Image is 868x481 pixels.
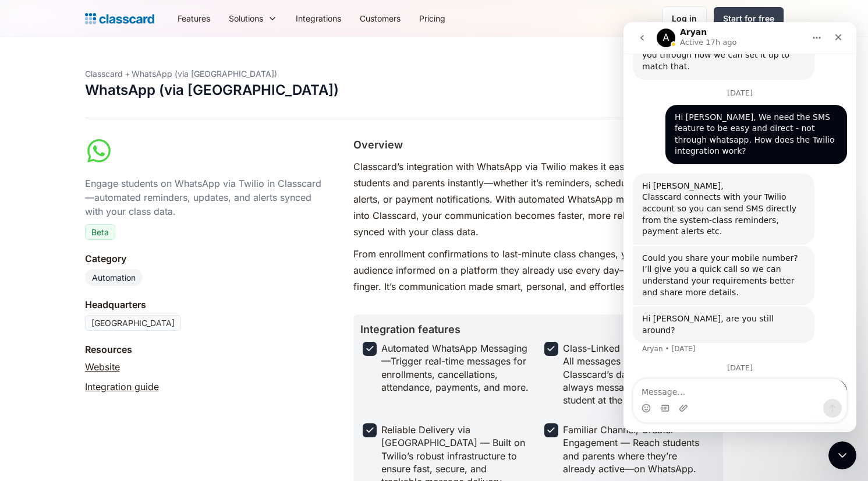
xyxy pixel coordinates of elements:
a: home [85,10,154,27]
div: Engage students on WhatsApp via Twilio in Classcard—automated reminders, updates, and alerts sync... [85,176,331,218]
div: WhatsApp (via [GEOGRAPHIC_DATA]) [132,68,277,80]
div: Log in [672,12,697,24]
p: From enrollment confirmations to last-minute class changes, you can keep your audience informed o... [353,246,723,295]
h2: Integration features [360,321,716,337]
div: Category [85,252,126,266]
div: [GEOGRAPHIC_DATA] [85,315,181,331]
a: Log in [662,6,707,30]
div: Familiar Channel, Greater Engagement — Reach students and parents where they’re already active—on... [563,423,712,476]
div: Automation [92,271,136,284]
div: Classcard [85,68,123,80]
h2: Overview [353,137,403,153]
a: Customers [350,5,410,31]
div: Automated WhatsApp Messaging —Trigger real-time messages for enrollments, cancellations, attendan... [381,342,530,394]
a: Website [85,360,120,374]
div: Beta [91,226,109,238]
div: Start for free [723,12,774,24]
div: + [125,68,130,80]
a: Integration guide [85,380,159,394]
a: Integrations [286,5,350,31]
a: Pricing [410,5,455,31]
div: Solutions [219,5,286,31]
a: Features [168,5,219,31]
div: Solutions [229,12,263,24]
p: Classcard’s integration with WhatsApp via Twilio makes it easy to reach your students and parents... [353,158,723,240]
iframe: Intercom live chat [623,22,856,432]
div: Resources [85,342,132,356]
div: Headquarters [85,298,146,312]
iframe: Intercom live chat [828,441,856,469]
a: Start for free [714,7,784,30]
div: Class-Linked Communication — All messages are synced with Classcard’s data, so you’re always mess... [563,342,712,407]
h1: WhatsApp (via [GEOGRAPHIC_DATA]) [85,82,339,99]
